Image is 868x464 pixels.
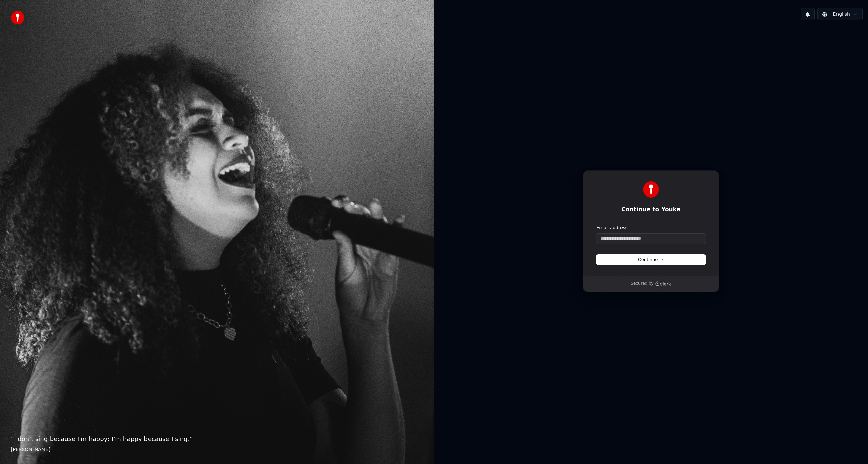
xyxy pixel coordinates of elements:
[655,281,671,286] a: Clerk logo
[596,225,627,231] label: Email address
[643,181,659,198] img: Youka
[11,446,423,453] footer: [PERSON_NAME]
[596,206,706,214] h1: Continue to Youka
[11,434,423,444] p: “ I don't sing because I'm happy; I'm happy because I sing. ”
[631,281,653,286] p: Secured by
[638,257,664,263] span: Continue
[596,255,706,265] button: Continue
[11,11,24,24] img: youka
